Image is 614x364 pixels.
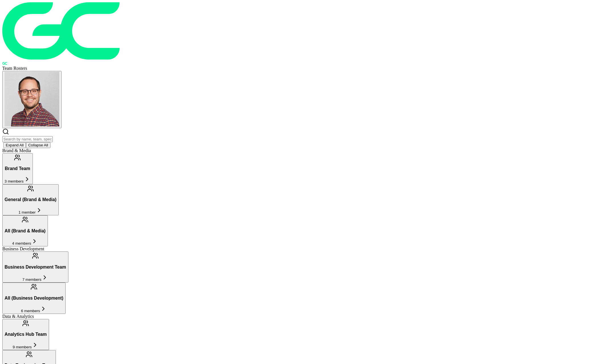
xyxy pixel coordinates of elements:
span: 3 members [5,179,24,183]
input: Search by name, team, specialty, or title... [2,136,53,142]
button: All (Business Development)6 members [2,283,66,314]
span: 6 members [21,309,40,313]
span: 1 member [19,210,36,214]
span: Brand & Media [2,148,31,153]
span: 4 members [12,241,31,246]
span: 7 members [22,277,41,282]
h3: All (Brand & Media) [5,228,46,234]
h3: Analytics Hub Team [5,332,47,337]
h3: All (Business Development) [5,296,63,301]
button: All (Brand & Media)4 members [2,215,48,246]
button: Business Development Team7 members [2,251,68,283]
h3: Business Development Team [5,265,66,270]
button: Analytics Hub Team9 members [2,319,49,350]
span: Team Rosters [2,66,27,71]
button: Collapse All [26,142,50,148]
button: General (Brand & Media)1 member [2,184,59,215]
button: Brand Team3 members [2,153,33,184]
span: 9 members [13,345,32,349]
h3: Brand Team [5,166,31,171]
span: Business Development [2,246,44,251]
span: Data & Analytics [2,314,34,319]
button: Expand All [3,142,26,148]
h3: General (Brand & Media) [5,197,56,202]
